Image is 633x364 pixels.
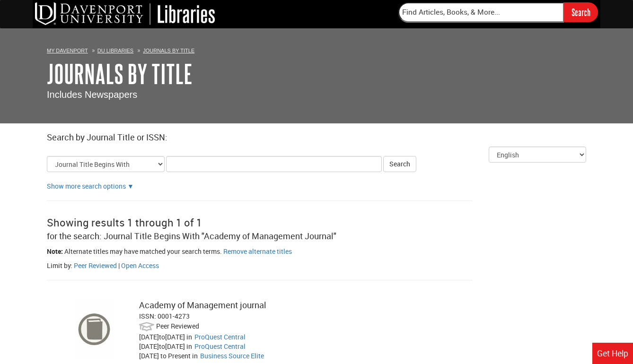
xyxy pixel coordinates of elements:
img: DU Libraries [35,2,215,25]
span: | [118,261,120,270]
a: Filter by peer reviewed [74,261,117,270]
a: Go to ProQuest Central [194,342,246,351]
span: Limit by: [47,261,72,270]
a: Go to Business Source Elite [200,351,264,360]
button: Search [383,156,416,172]
span: to Present [160,351,191,360]
a: Show more search options [47,182,126,191]
ol: Breadcrumbs [47,45,586,55]
input: Search [564,2,598,22]
div: ISSN: 0001-4273 [139,312,448,321]
span: Note: [47,247,63,256]
span: Showing results 1 through 1 of 1 [47,216,202,229]
a: Filter by peer open access [121,261,159,270]
a: My Davenport [47,48,88,53]
div: [DATE] [DATE] [139,332,194,342]
a: Journals By Title [143,48,194,53]
div: Academy of Management journal [139,299,448,312]
img: cover image for: Academy of Management journal [73,299,115,359]
a: Remove alternate titles [223,247,292,256]
span: in [186,332,192,341]
a: Go to ProQuest Central [194,332,246,341]
a: Journals By Title [47,59,193,88]
span: for the search: Journal Title Begins With "Academy of Management Journal" [47,230,336,242]
p: Includes Newspapers [47,88,586,102]
a: Get Help [592,343,633,364]
a: DU Libraries [97,48,133,53]
div: [DATE] [DATE] [139,342,194,351]
span: to [159,332,165,341]
input: Find Articles, Books, & More... [398,2,564,22]
a: Show more search options [127,182,134,191]
h2: Search by Journal Title or ISSN: [47,133,586,142]
img: Peer Reviewed: [139,321,155,332]
span: in [186,342,192,351]
span: Alternate titles may have matched your search terms. [64,247,222,256]
span: Peer Reviewed [156,321,199,330]
span: in [192,351,198,360]
div: [DATE] [139,351,200,361]
span: to [159,342,165,351]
